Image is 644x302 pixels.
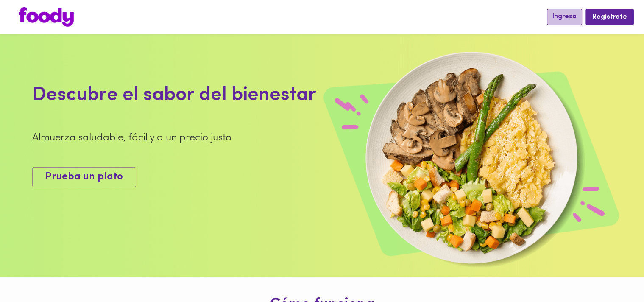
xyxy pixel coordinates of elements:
[592,13,627,21] span: Regístrate
[45,171,123,183] span: Prueba un plato
[32,167,136,187] button: Prueba un plato
[547,9,582,25] button: Ingresa
[585,9,634,25] button: Regístrate
[19,7,74,27] img: logo.png
[552,13,577,21] span: Ingresa
[595,253,636,294] iframe: Messagebird Livechat Widget
[32,81,418,109] div: Descubre el sabor del bienestar
[32,131,418,145] div: Almuerza saludable, fácil y a un precio justo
